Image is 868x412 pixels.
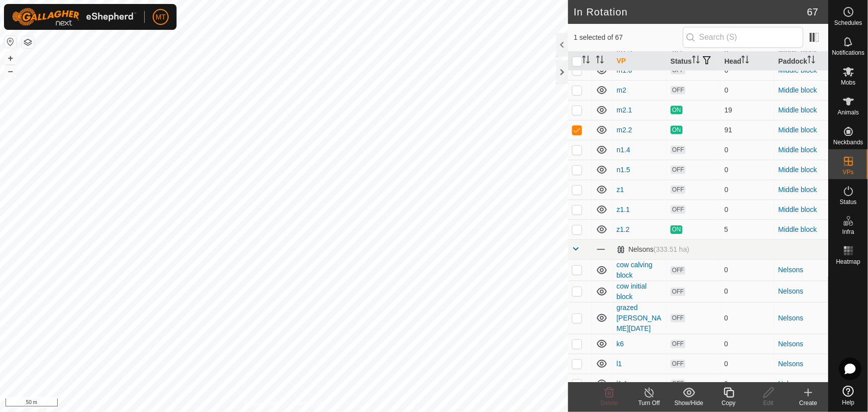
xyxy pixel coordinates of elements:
td: 0 [720,374,774,394]
a: z1 [617,186,624,194]
th: Head [720,52,774,71]
span: OFF [671,146,685,154]
a: Help [829,382,868,410]
a: Middle block [778,86,817,94]
span: Animals [838,109,859,115]
span: Heatmap [836,259,861,265]
button: + [4,52,16,64]
a: Middle block [778,146,817,154]
a: Contact Us [293,399,323,408]
a: k6 [617,340,624,348]
div: Copy [709,399,749,408]
p-sorticon: Activate to sort [807,57,815,65]
span: OFF [671,86,685,95]
span: OFF [671,314,685,322]
span: 1 selected of 67 [574,32,683,43]
span: ON [671,106,682,114]
span: Schedules [834,20,862,26]
a: n1.5 [617,166,630,174]
span: OFF [671,266,685,275]
span: OFF [671,288,685,296]
div: Turn Off [629,399,669,408]
button: Reset Map [4,36,16,48]
a: Nelsons [778,314,804,322]
a: cow calving block [617,261,653,279]
td: 19 [720,100,774,120]
a: Middle block [778,66,817,74]
th: VP [613,52,667,71]
a: m1.6 [617,66,632,74]
a: Middle block [778,206,817,213]
span: Infra [842,229,854,235]
td: 0 [720,180,774,200]
td: 0 [720,334,774,354]
a: Nelsons [778,287,804,295]
td: 0 [720,259,774,281]
a: Middle block [778,186,817,194]
input: Search (S) [683,27,803,48]
span: MT [156,12,166,22]
h2: In Rotation [574,6,807,18]
td: 0 [720,302,774,334]
a: Nelsons [778,380,804,388]
a: Nelsons [778,340,804,348]
a: m2.2 [617,126,632,134]
a: n1.4 [617,146,630,154]
p-sorticon: Activate to sort [596,57,604,65]
p-sorticon: Activate to sort [741,57,749,65]
a: l1.1 [617,380,628,388]
a: Nelsons [778,360,804,368]
td: 0 [720,140,774,160]
span: Notifications [832,50,865,56]
td: 0 [720,354,774,374]
div: Create [788,399,828,408]
button: – [4,65,16,77]
td: 0 [720,200,774,219]
td: 5 [720,219,774,239]
span: Status [840,199,857,205]
span: ON [671,126,682,134]
a: Middle block [778,106,817,114]
span: Neckbands [833,139,863,145]
td: 91 [720,120,774,140]
a: grazed [PERSON_NAME][DATE] [617,304,662,332]
span: OFF [671,166,685,174]
div: Nelsons [617,245,689,254]
span: OFF [671,186,685,194]
a: m2 [617,86,626,94]
a: Middle block [778,126,817,134]
a: Middle block [778,166,817,174]
span: OFF [671,360,685,368]
span: Help [842,400,855,406]
a: Middle block [778,225,817,233]
span: Delete [601,400,618,407]
span: OFF [671,206,685,214]
td: 0 [720,281,774,302]
p-sorticon: Activate to sort [692,57,700,65]
div: Show/Hide [669,399,709,408]
img: Gallagher Logo [12,8,136,26]
a: Nelsons [778,266,804,274]
td: 0 [720,160,774,180]
a: cow initial block [617,282,647,301]
a: l1 [617,360,622,368]
a: z1.1 [617,206,630,213]
p-sorticon: Activate to sort [582,57,590,65]
a: Privacy Policy [245,399,282,408]
span: (333.51 ha) [654,245,689,253]
a: z1.2 [617,225,630,233]
a: m2.1 [617,106,632,114]
button: Map Layers [22,36,34,48]
th: Status [667,52,720,71]
div: Edit [749,399,788,408]
span: VPs [843,169,854,175]
span: OFF [671,380,685,388]
span: OFF [671,340,685,348]
td: 0 [720,80,774,100]
span: 67 [807,4,818,19]
span: ON [671,225,682,234]
th: Paddock [774,52,828,71]
span: Mobs [841,80,856,86]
